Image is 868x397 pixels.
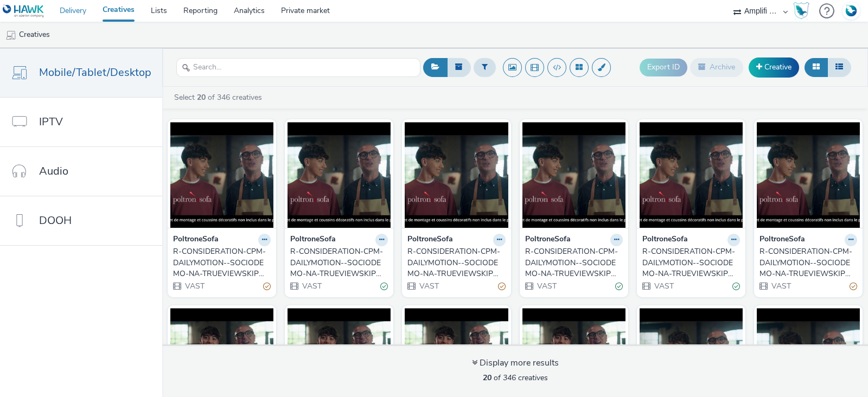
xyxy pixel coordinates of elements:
div: Valid [615,280,623,292]
img: undefined Logo [3,4,44,18]
img: R-CONSIDERATION-CPM-DAILYMOTION--SOCIODEMO-NA-TRUEVIEWSKIPPABLE-1x1-Multidevice-15s_W42_V2_PROMO_... [405,122,508,228]
strong: PoltroneSofa [759,234,805,246]
strong: PoltroneSofa [290,234,336,246]
button: Table [827,58,851,76]
span: IPTV [39,114,63,130]
div: Valid [380,280,388,292]
div: R-CONSIDERATION-CPM-DAILYMOTION--SOCIODEMO-NA-TRUEVIEWSKIPPABLE-1x1-Multidevice-15s_PROMO_W42_V2_... [642,246,736,279]
div: R-CONSIDERATION-CPM-DAILYMOTION--SOCIODEMO-NA-TRUEVIEWSKIPPABLE-1x1-Multidevice-15s_W42_V1_STORE_... [290,246,384,279]
a: Select of 346 creatives [173,92,266,103]
span: DOOH [39,213,72,228]
span: VAST [301,281,322,291]
strong: PoltroneSofa [642,234,688,246]
a: R-CONSIDERATION-CPM-DAILYMOTION--SOCIODEMO-NA-TRUEVIEWSKIPPABLE-1x1-Multidevice-15s_W42_V2_PROMO_... [407,246,505,279]
div: R-CONSIDERATION-CPM-DAILYMOTION--SOCIODEMO-NA-TRUEVIEWSKIPPABLE-1x1-Multidevice-15s_W42_V1_PROMO_... [525,246,618,279]
span: VAST [184,281,205,291]
div: Valid [732,280,740,292]
div: R-CONSIDERATION-CPM-DAILYMOTION--SOCIODEMO-NA-TRUEVIEWSKIPPABLE-1x1-Multidevice-15s_W42_V2_STORE_... [173,246,266,279]
a: R-CONSIDERATION-CPM-DAILYMOTION--SOCIODEMO-NA-TRUEVIEWSKIPPABLE-1x1-Multidevice-15s_PROMO_W42_V1_... [759,246,857,279]
div: R-CONSIDERATION-CPM-DAILYMOTION--SOCIODEMO-NA-TRUEVIEWSKIPPABLE-1x1-Multidevice-15s_W42_V2_PROMO_... [407,246,501,279]
strong: PoltroneSofa [407,234,453,246]
strong: 20 [197,92,206,103]
a: Creative [749,57,799,77]
input: Search... [176,58,420,77]
img: R-CONSIDERATION-CPM-DAILYMOTION--SOCIODEMO-NA-TRUEVIEWSKIPPABLE-1x1-Multidevice-15s_W42_V2_STORE_... [170,122,273,228]
span: VAST [770,281,791,291]
img: R-CONSIDERATION-CPM-DAILYMOTION--SOCIODEMO-NA-TRUEVIEWSKIPPABLE-1x1-Multidevice-15s_PROMO_W42_V2_... [640,122,743,228]
span: Audio [39,163,68,179]
strong: PoltroneSofa [173,234,219,246]
div: Display more results [472,357,559,369]
span: Mobile/Tablet/Desktop [39,65,151,80]
span: VAST [653,281,674,291]
img: mobile [5,30,16,41]
span: of 346 creatives [483,373,548,383]
span: VAST [536,281,557,291]
a: R-CONSIDERATION-CPM-DAILYMOTION--SOCIODEMO-NA-TRUEVIEWSKIPPABLE-1x1-Multidevice-15s_W42_V1_STORE_... [290,246,388,279]
button: Export ID [640,59,687,76]
button: Grid [805,58,828,76]
a: R-CONSIDERATION-CPM-DAILYMOTION--SOCIODEMO-NA-TRUEVIEWSKIPPABLE-1x1-Multidevice-15s_W42_V2_STORE_... [173,246,271,279]
a: Hawk Academy [793,2,814,20]
img: R-CONSIDERATION-CPM-DAILYMOTION--SOCIODEMO-NA-TRUEVIEWSKIPPABLE-1x1-Multidevice-15s_W42_V1_PROMO_... [522,122,626,228]
button: Archive [690,58,743,76]
img: Account FR [843,3,859,19]
a: R-CONSIDERATION-CPM-DAILYMOTION--SOCIODEMO-NA-TRUEVIEWSKIPPABLE-1x1-Multidevice-15s_W42_V1_PROMO_... [525,246,623,279]
img: R-CONSIDERATION-CPM-DAILYMOTION--SOCIODEMO-NA-TRUEVIEWSKIPPABLE-1x1-Multidevice-15s_PROMO_W42_V1_... [757,122,860,228]
strong: PoltroneSofa [525,234,571,246]
div: Partially valid [263,280,271,292]
strong: 20 [483,373,492,383]
div: Partially valid [498,280,506,292]
a: R-CONSIDERATION-CPM-DAILYMOTION--SOCIODEMO-NA-TRUEVIEWSKIPPABLE-1x1-Multidevice-15s_PROMO_W42_V2_... [642,246,740,279]
img: R-CONSIDERATION-CPM-DAILYMOTION--SOCIODEMO-NA-TRUEVIEWSKIPPABLE-1x1-Multidevice-15s_W42_V1_STORE_... [288,122,391,228]
img: Hawk Academy [793,2,809,20]
div: R-CONSIDERATION-CPM-DAILYMOTION--SOCIODEMO-NA-TRUEVIEWSKIPPABLE-1x1-Multidevice-15s_PROMO_W42_V1_... [759,246,853,279]
div: Partially valid [850,280,857,292]
span: VAST [418,281,439,291]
